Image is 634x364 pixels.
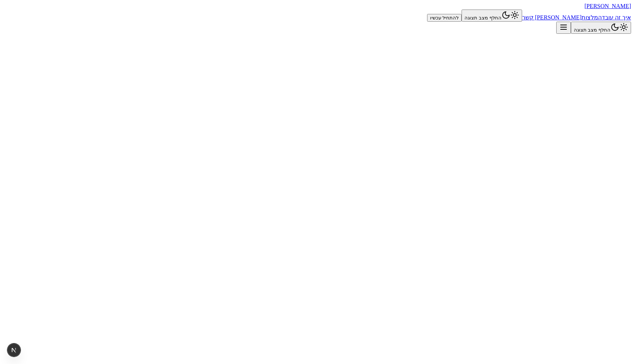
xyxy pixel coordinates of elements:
a: [PERSON_NAME] [584,3,631,9]
span: החלף מצב תצוגה [464,15,501,21]
a: [PERSON_NAME] קשר [522,14,582,21]
a: המלצות [582,14,602,21]
button: החלף מצב תצוגה [571,22,631,34]
a: להתחיל עכשיו [427,14,462,21]
button: להתחיל עכשיו [427,14,462,22]
a: איך זה עובד [602,14,631,21]
button: החלף מצב תצוגה [462,10,522,22]
span: החלף מצב תצוגה [574,27,611,33]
